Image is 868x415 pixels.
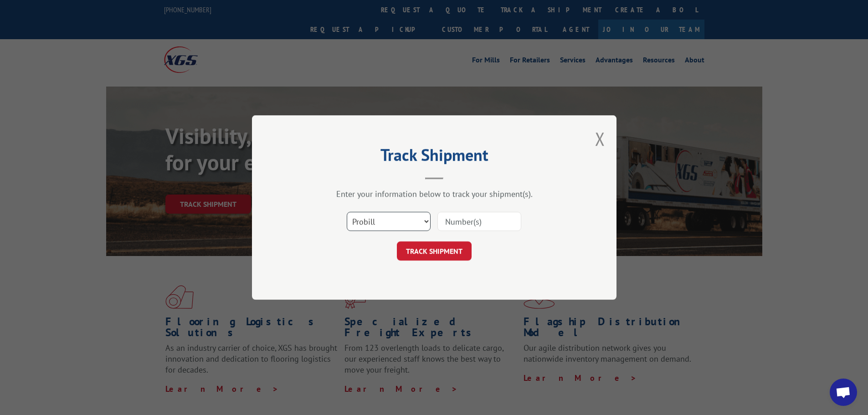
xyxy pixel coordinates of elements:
button: TRACK SHIPMENT [397,241,472,261]
input: Number(s) [437,212,521,231]
h2: Track Shipment [298,149,571,166]
a: Open chat [830,379,857,406]
button: Close modal [595,127,605,151]
div: Enter your information below to track your shipment(s). [298,189,571,199]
